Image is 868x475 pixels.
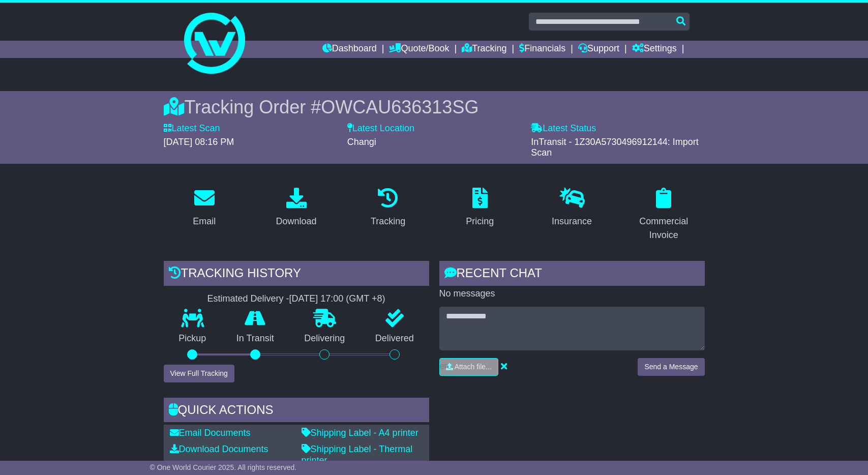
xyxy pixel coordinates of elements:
[545,184,598,232] a: Insurance
[630,215,698,242] div: Commercial Invoice
[347,137,376,147] span: Changi
[164,137,234,147] span: [DATE] 08:16 PM
[466,215,494,228] div: Pricing
[170,428,251,438] a: Email Documents
[164,123,220,134] label: Latest Scan
[578,41,619,58] a: Support
[364,184,412,232] a: Tracking
[289,293,385,305] div: [DATE] 17:00 (GMT +8)
[623,184,705,246] a: Commercial Invoice
[276,215,316,228] div: Download
[164,293,429,305] div: Estimated Delivery -
[638,358,704,376] button: Send a Message
[439,261,705,288] div: RECENT CHAT
[164,333,222,344] p: Pickup
[302,428,418,438] a: Shipping Label - A4 printer
[371,215,405,228] div: Tracking
[459,184,500,232] a: Pricing
[462,41,506,58] a: Tracking
[389,41,449,58] a: Quote/Book
[289,333,361,344] p: Delivering
[531,137,699,158] span: InTransit - 1Z30A5730496912144: Import Scan
[164,365,234,382] button: View Full Tracking
[347,123,414,134] label: Latest Location
[150,463,297,471] span: © One World Courier 2025. All rights reserved.
[439,288,705,300] p: No messages
[302,444,413,465] a: Shipping Label - Thermal printer
[269,184,323,232] a: Download
[170,444,268,454] a: Download Documents
[519,41,565,58] a: Financials
[186,184,222,232] a: Email
[164,261,429,288] div: Tracking history
[164,96,705,118] div: Tracking Order #
[322,41,377,58] a: Dashboard
[221,333,289,344] p: In Transit
[531,123,596,134] label: Latest Status
[552,215,592,228] div: Insurance
[193,215,216,228] div: Email
[321,97,478,117] span: OWCAU636313SG
[360,333,429,344] p: Delivered
[164,398,429,425] div: Quick Actions
[632,41,677,58] a: Settings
